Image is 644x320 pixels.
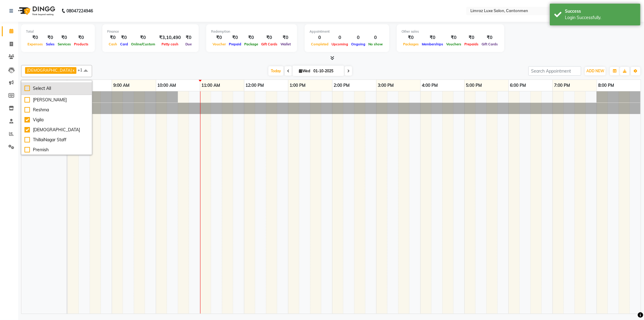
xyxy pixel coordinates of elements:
div: Total [26,29,90,34]
a: 3:00 PM [376,81,396,90]
a: 10:00 AM [156,81,178,90]
div: Login Successfully. [565,15,636,21]
a: 11:00 AM [200,81,222,90]
span: Memberships [420,42,445,46]
span: Wed [297,69,312,73]
span: Packages [402,42,420,46]
div: Finance [107,29,194,34]
span: Card [119,42,130,46]
span: Cash [107,42,119,46]
div: Success [565,8,636,15]
a: 8:00 PM [597,81,616,90]
div: ₹0 [44,34,56,41]
div: ₹0 [243,34,260,41]
a: 1:00 PM [288,81,307,90]
span: Gift Cards [480,42,499,46]
div: ₹0 [480,34,499,41]
span: Services [56,42,72,46]
a: x [72,68,75,73]
a: 6:00 PM [509,81,528,90]
div: ₹0 [72,34,90,41]
span: Products [72,42,90,46]
div: ₹0 [279,34,292,41]
div: ₹0 [463,34,480,41]
a: 9:00 AM [112,81,131,90]
a: 2:00 PM [332,81,351,90]
div: Redemption [211,29,292,34]
span: Today [268,66,284,76]
div: ₹0 [420,34,445,41]
div: ThillaiNagar Staff [24,137,89,143]
div: ₹0 [445,34,463,41]
div: Select All [24,85,89,92]
span: Expenses [26,42,44,46]
div: Other sales [402,29,499,34]
a: 5:00 PM [465,81,484,90]
img: logo [15,2,57,19]
div: ₹0 [119,34,130,41]
div: 0 [309,34,330,41]
input: 2025-10-01 [312,67,342,76]
div: ₹0 [227,34,243,41]
div: Appointment [309,29,384,34]
span: [DEMOGRAPHIC_DATA] [27,68,72,73]
span: ADD NEW [586,69,604,73]
button: ADD NEW [585,67,606,75]
span: Completed [309,42,330,46]
div: ₹0 [183,34,194,41]
b: 08047224946 [66,2,93,19]
div: ₹0 [130,34,157,41]
div: Vigila [24,117,89,123]
a: 4:00 PM [421,81,440,90]
span: Prepaids [463,42,480,46]
div: ₹0 [211,34,227,41]
div: 0 [367,34,384,41]
div: 0 [350,34,367,41]
span: Upcoming [330,42,350,46]
div: ₹0 [402,34,420,41]
div: ₹0 [56,34,72,41]
div: ₹0 [260,34,279,41]
span: Prepaid [227,42,243,46]
div: ₹3,10,490 [157,34,183,41]
div: 0 [330,34,350,41]
span: Voucher [211,42,227,46]
span: Petty cash [160,42,180,46]
div: Premish [24,147,89,153]
span: +1 [78,67,87,72]
input: Search Appointment [528,66,581,76]
div: Reshma [24,107,89,113]
span: Wallet [279,42,292,46]
a: 7:00 PM [553,81,572,90]
div: ₹0 [107,34,119,41]
span: Due [184,42,193,46]
div: ₹0 [26,34,44,41]
div: [PERSON_NAME] [24,97,89,103]
span: No show [367,42,384,46]
a: 12:00 PM [244,81,266,90]
span: Package [243,42,260,46]
span: Sales [44,42,56,46]
div: [DEMOGRAPHIC_DATA] [24,127,89,133]
span: Online/Custom [130,42,157,46]
span: Vouchers [445,42,463,46]
span: Gift Cards [260,42,279,46]
span: Ongoing [350,42,367,46]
